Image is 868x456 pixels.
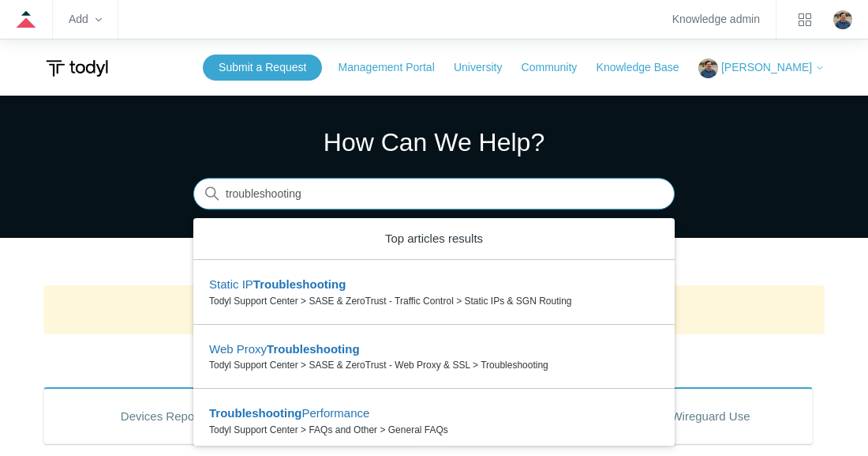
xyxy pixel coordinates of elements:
img: Todyl Support Center Help Center home page [43,54,110,83]
a: Devices Reporting Unhealthy EDR States [43,387,417,444]
em: Troubleshooting [267,342,360,356]
zd-autocomplete-header: Top articles results [193,218,675,261]
a: Management Portal [339,59,451,76]
span: [PERSON_NAME] [721,61,812,73]
a: Knowledge admin [672,15,760,24]
a: Submit a Request [203,55,322,81]
em: Troubleshooting [253,277,346,291]
zd-autocomplete-breadcrumbs-multibrand: Todyl Support Center > SASE & ZeroTrust - Web Proxy & SSL > Troubleshooting [209,358,659,372]
h1: How Can We Help? [193,123,675,161]
img: user avatar [833,10,852,29]
a: Knowledge Base [597,59,695,76]
em: Troubleshooting [209,406,302,420]
a: University [454,59,518,76]
zd-autocomplete-breadcrumbs-multibrand: Todyl Support Center > SASE & ZeroTrust - Traffic Control > Static IPs & SGN Routing [209,294,659,308]
button: [PERSON_NAME] [698,58,825,78]
zd-autocomplete-title-multibrand: Suggested result 3 Troubleshooting Performance [209,406,369,423]
zd-hc-trigger: Click your profile icon to open the profile menu [833,10,852,29]
input: Search [193,179,675,210]
a: Community [522,59,593,76]
h2: Popular Articles [43,347,825,373]
zd-autocomplete-breadcrumbs-multibrand: Todyl Support Center > FAQs and Other > General FAQs [209,423,659,437]
zd-autocomplete-title-multibrand: Suggested result 2 Web Proxy Troubleshooting [209,342,360,359]
zd-autocomplete-title-multibrand: Suggested result 1 Static IP Troubleshooting [209,277,346,294]
zd-hc-trigger: Add [69,15,102,24]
